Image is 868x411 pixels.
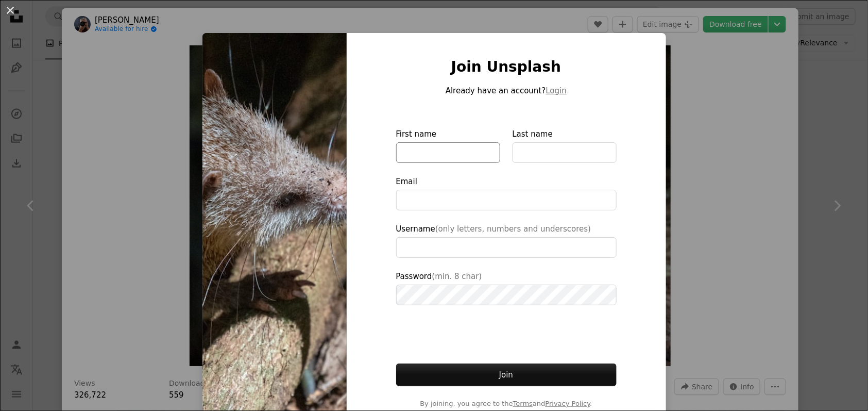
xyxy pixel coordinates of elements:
p: Already have an account? [396,85,617,97]
input: Email [396,190,617,210]
label: Last name [513,128,617,163]
label: Username [396,223,617,258]
input: First name [396,142,500,163]
button: Join [396,364,617,386]
h1: Join Unsplash [396,58,617,76]
a: Privacy Policy [546,400,590,407]
label: First name [396,128,500,163]
button: Login [546,85,567,97]
span: (only letters, numbers and underscores) [435,224,591,234]
span: (min. 8 char) [432,272,482,281]
label: Password [396,270,617,305]
span: By joining, you agree to the and . [396,399,617,409]
label: Email [396,175,617,210]
input: Password(min. 8 char) [396,285,617,305]
input: Last name [513,142,617,163]
input: Username(only letters, numbers and underscores) [396,237,617,258]
a: Terms [513,400,533,407]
